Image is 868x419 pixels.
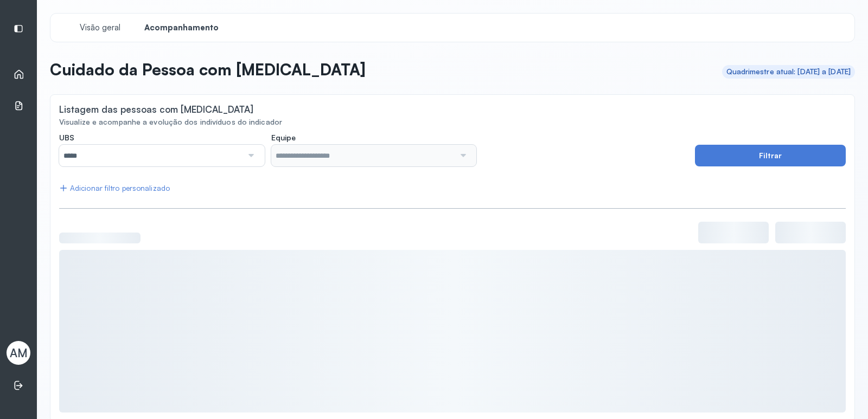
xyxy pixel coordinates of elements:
p: Cuidado da Pessoa com [MEDICAL_DATA] [50,60,366,79]
div: Quadrimestre atual: [DATE] a [DATE] [726,67,851,76]
div: Visualize e acompanhe a evolução dos indivíduos do indicador [59,118,846,127]
div: Listagem das pessoas com [MEDICAL_DATA] [59,104,253,115]
div: Adicionar filtro personalizado [59,184,170,193]
span: UBS [59,133,74,143]
button: Filtrar [695,145,846,166]
span: Acompanhamento [144,23,219,33]
span: Equipe [271,133,296,143]
span: Visão geral [80,23,120,33]
span: AM [10,346,28,360]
